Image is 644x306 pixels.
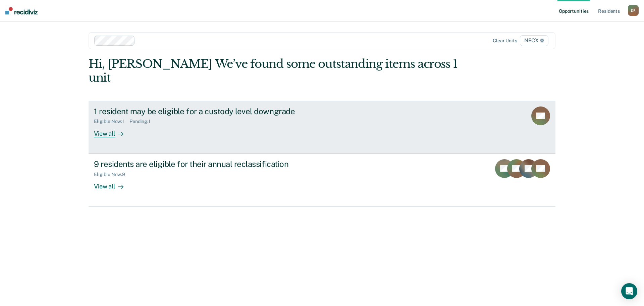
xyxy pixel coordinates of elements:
[94,159,329,169] div: 9 residents are eligible for their annual reclassification
[628,5,639,16] button: DR
[94,172,130,177] div: Eligible Now : 9
[94,177,131,190] div: View all
[94,106,329,116] div: 1 resident may be eligible for a custody level downgrade
[129,119,156,124] div: Pending : 1
[94,119,129,124] div: Eligible Now : 1
[520,35,548,46] span: NECX
[628,5,639,16] div: D R
[5,7,38,14] img: Recidiviz
[89,154,555,207] a: 9 residents are eligible for their annual reclassificationEligible Now:9View all
[89,101,555,154] a: 1 resident may be eligible for a custody level downgradeEligible Now:1Pending:1View all
[621,283,637,299] div: Open Intercom Messenger
[94,124,131,137] div: View all
[89,57,462,85] div: Hi, [PERSON_NAME] We’ve found some outstanding items across 1 unit
[493,38,517,44] div: Clear units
